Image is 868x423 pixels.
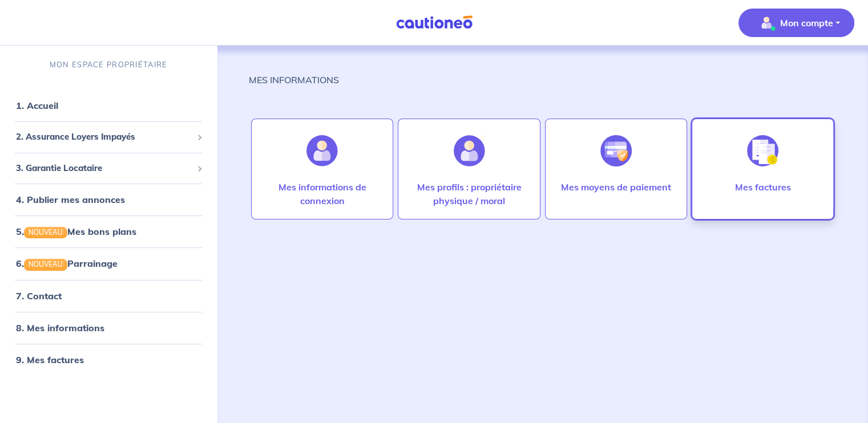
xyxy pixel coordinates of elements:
[5,348,212,371] div: 9. Mes factures
[16,162,192,175] span: 3. Garantie Locataire
[738,9,854,37] button: illu_account_valid_menu.svgMon compte
[454,135,485,166] img: illu_account_add.svg
[5,220,212,243] div: 5.NOUVEAUMes bons plans
[410,180,528,208] p: Mes profils : propriétaire physique / moral
[757,14,776,32] img: illu_account_valid_menu.svg
[5,284,212,307] div: 7. Contact
[780,16,833,30] p: Mon compte
[16,194,125,205] a: 4. Publier mes annonces
[600,135,632,166] img: illu_credit_card_no_anim.svg
[50,59,167,70] p: MON ESPACE PROPRIÉTAIRE
[249,73,339,87] p: MES INFORMATIONS
[306,135,338,166] img: illu_account.svg
[5,157,212,180] div: 3. Garantie Locataire
[5,94,212,117] div: 1. Accueil
[5,188,212,211] div: 4. Publier mes annonces
[263,180,381,208] p: Mes informations de connexion
[16,290,62,302] a: 7. Contact
[16,258,118,269] a: 6.NOUVEAUParrainage
[5,316,212,339] div: 8. Mes informations
[561,180,671,194] p: Mes moyens de paiement
[16,131,192,144] span: 2. Assurance Loyers Impayés
[16,226,136,237] a: 5.NOUVEAUMes bons plans
[5,252,212,275] div: 6.NOUVEAUParrainage
[5,126,212,148] div: 2. Assurance Loyers Impayés
[16,100,58,111] a: 1. Accueil
[747,135,778,166] img: illu_invoice.svg
[391,15,477,30] img: Cautioneo
[16,322,104,333] a: 8. Mes informations
[16,354,84,365] a: 9. Mes factures
[734,180,790,194] p: Mes factures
